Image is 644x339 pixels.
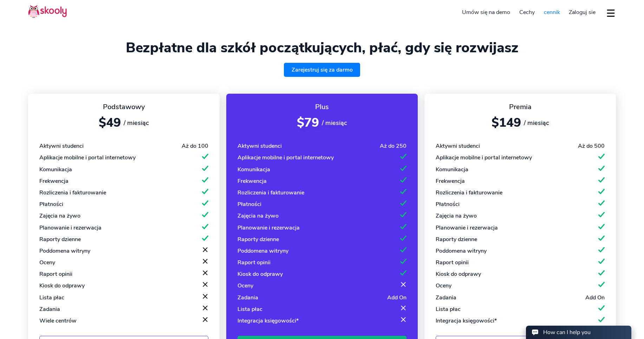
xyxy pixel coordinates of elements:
[28,5,67,18] img: Skooly
[238,142,282,150] div: Aktywni studenci
[436,259,469,266] div: Raport opinii
[39,212,80,220] div: Zajęcia na żywo
[238,270,283,278] div: Kiosk do odprawy
[238,305,262,313] div: Lista płac
[569,8,596,16] span: Zaloguj sie
[322,119,347,127] span: / miesiąc
[39,200,63,208] div: Płatności
[564,7,600,18] a: Zaloguj sie
[436,154,532,161] div: Aplikacje mobilne i portal internetowy
[238,294,258,301] div: Zadania
[492,114,521,131] span: $149
[458,7,515,18] a: Umów się na demo
[606,5,616,21] button: dropdown menu
[238,102,406,112] div: Plus
[238,259,271,266] div: Raport opinii
[124,119,149,127] span: / miesiąc
[39,259,55,266] div: Oceny
[238,166,270,173] div: Komunikacja
[436,224,498,232] div: Planowanie i rezerwacja
[436,177,465,185] div: Frekwencja
[436,235,477,243] div: Raporty dzienne
[436,189,502,197] div: Rozliczenia i fakturowanie
[39,102,208,112] div: Podstawowy
[28,39,616,56] h1: Bezpłatne dla szkół początkujących, płać, gdy się rozwijasz
[436,282,451,290] div: Oceny
[238,282,253,290] div: Oceny
[39,235,81,243] div: Raporty dzienne
[515,7,539,18] a: Cechy
[39,142,84,150] div: Aktywni studenci
[39,305,60,313] div: Zadania
[238,212,279,220] div: Zajęcia na żywo
[238,200,261,208] div: Płatności
[436,247,487,255] div: Poddomena witryny
[238,247,288,255] div: Poddomena witryny
[39,317,77,325] div: Wiele centrów
[284,63,360,77] a: Zarejestruj się za darmo
[238,317,299,325] div: Integracja księgowości*
[238,177,267,185] div: Frekwencja
[39,247,90,255] div: Poddomena witryny
[436,270,481,278] div: Kiosk do odprawy
[182,142,208,150] div: Aż do 100
[39,294,64,301] div: Lista płac
[380,142,406,150] div: Aż do 250
[39,166,72,173] div: Komunikacja
[297,114,319,131] span: $79
[39,282,85,290] div: Kiosk do odprawy
[544,8,560,16] span: cennik
[387,294,406,301] div: Add On
[578,142,605,150] div: Aż do 500
[99,114,121,131] span: $49
[39,270,72,278] div: Raport opinii
[436,200,460,208] div: Płatności
[238,224,300,232] div: Planowanie i rezerwacja
[436,142,480,150] div: Aktywni studenci
[238,235,279,243] div: Raporty dzienne
[39,224,102,232] div: Planowanie i rezerwacja
[539,7,565,18] a: cennik
[436,212,477,220] div: Zajęcia na żywo
[39,154,136,161] div: Aplikacje mobilne i portal internetowy
[436,102,605,112] div: Premia
[39,177,69,185] div: Frekwencja
[238,154,334,161] div: Aplikacje mobilne i portal internetowy
[524,119,549,127] span: / miesiąc
[436,166,468,173] div: Komunikacja
[39,189,106,197] div: Rozliczenia i fakturowanie
[238,189,304,197] div: Rozliczenia i fakturowanie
